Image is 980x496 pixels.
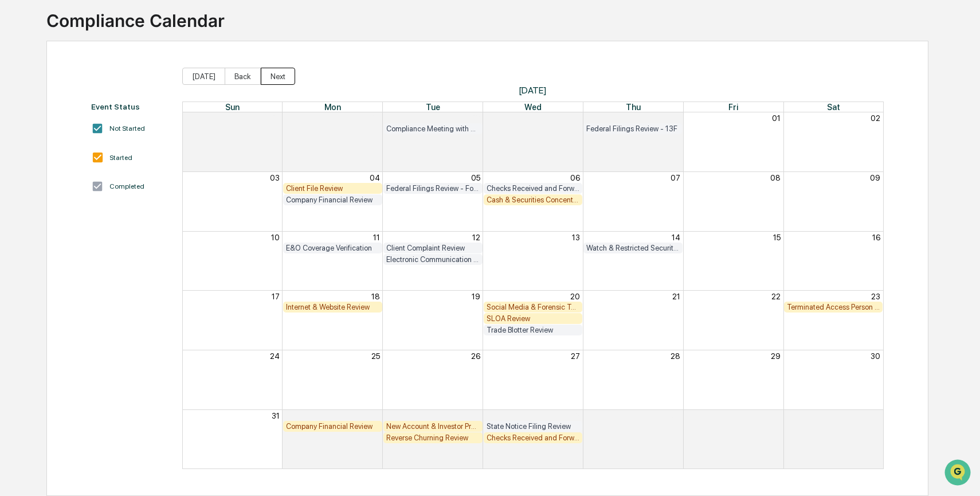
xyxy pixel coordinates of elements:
button: 29 [471,114,480,123]
a: 🗄️Attestations [79,140,147,161]
iframe: Open customer support [943,458,974,489]
button: 18 [371,292,380,301]
button: 05 [471,173,480,182]
div: 🖐️ [11,146,21,155]
div: 🗄️ [83,146,92,155]
button: 08 [770,173,781,182]
div: 🔎 [11,167,21,177]
div: Reverse Churning Review [386,433,480,442]
div: Federal Filings Review - Form N-PX [386,184,480,193]
button: 15 [773,233,781,242]
button: 11 [373,233,380,242]
span: Preclearance [23,144,74,156]
button: 13 [572,233,580,242]
button: 05 [771,411,781,420]
div: Event Status [91,102,170,111]
button: 06 [570,173,580,182]
button: 02 [871,114,880,123]
div: E&O Coverage Verification [286,244,379,252]
a: 🔎Data Lookup [7,162,77,182]
div: Internet & Website Review [286,303,379,311]
button: Back [225,68,261,85]
button: [DATE] [182,68,225,85]
div: Company Financial Review [286,196,379,204]
div: Compliance Calendar [46,1,225,31]
div: Checks Received and Forwarded Log [487,184,580,193]
div: Trade Blotter Review [487,326,580,334]
button: 04 [370,173,380,182]
button: Start new chat [195,91,209,105]
button: 16 [872,233,880,242]
div: Client File Review [286,184,379,193]
button: 03 [270,173,280,182]
img: 1746055101610-c473b297-6a78-478c-a979-82029cc54cd1 [11,88,32,108]
button: 02 [471,411,480,420]
a: Powered byPylon [81,194,139,203]
button: 07 [671,173,680,182]
button: 12 [472,233,480,242]
a: 🖐️Preclearance [7,140,79,161]
div: Month View [182,101,884,469]
div: New Account & Investor Profile Review [386,422,480,431]
span: Sat [827,102,840,112]
div: Start new chat [39,88,188,99]
button: 06 [871,411,880,420]
div: Started [109,154,132,162]
button: 09 [870,173,880,182]
button: Next [261,68,295,85]
button: 04 [670,411,680,420]
button: 31 [272,411,280,420]
button: 27 [571,352,580,361]
button: 31 [672,114,680,123]
div: Compliance Meeting with Management [386,124,480,133]
button: 01 [371,411,380,420]
div: Company Financial Review [286,422,379,431]
div: Electronic Communication Review [386,255,480,264]
span: Attestations [95,144,142,156]
button: 30 [871,352,880,361]
div: Federal Filings Review - 13F [586,124,680,133]
span: Sun [225,102,240,112]
span: Tue [426,102,440,112]
div: Checks Received and Forwarded Log [487,433,580,442]
button: 26 [471,352,480,361]
button: 28 [671,352,680,361]
p: How can we help? [11,24,209,42]
span: Wed [524,102,542,112]
button: 27 [271,114,280,123]
span: Thu [626,102,641,112]
span: Fri [728,102,738,112]
button: 29 [771,352,781,361]
button: 23 [871,292,880,301]
span: Mon [324,102,341,112]
div: Terminated Access Person Audit [787,303,880,311]
span: Pylon [114,194,139,203]
div: We're available if you need us! [39,99,145,108]
button: 20 [570,292,580,301]
span: Data Lookup [23,166,72,178]
div: SLOA Review [487,314,580,323]
button: 01 [772,114,781,123]
button: 25 [371,352,380,361]
button: 19 [472,292,480,301]
button: 22 [771,292,781,301]
span: [DATE] [182,85,884,96]
div: Not Started [109,124,145,132]
div: Client Complaint Review [386,244,480,252]
button: 17 [272,292,280,301]
button: 21 [672,292,680,301]
button: 14 [672,233,680,242]
button: 03 [570,411,580,420]
div: Watch & Restricted Securities List [586,244,680,252]
div: Completed [109,182,144,190]
button: 28 [370,114,380,123]
div: State Notice Filing Review [487,422,580,431]
button: 10 [271,233,280,242]
div: Social Media & Forensic Testing [487,303,580,311]
div: Cash & Securities Concentration Review [487,196,580,204]
button: 30 [570,114,580,123]
button: 24 [270,352,280,361]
